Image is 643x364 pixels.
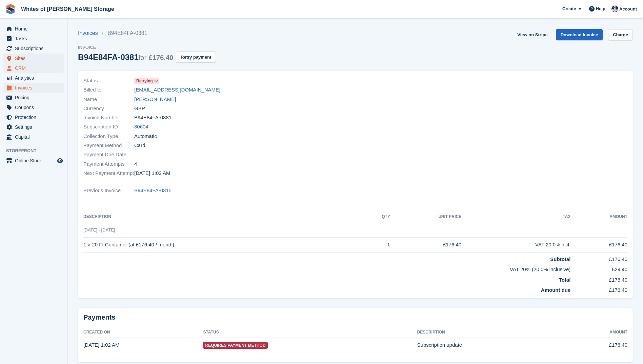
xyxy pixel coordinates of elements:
span: Create [562,5,576,12]
span: Previous Invoice [83,187,134,195]
span: Currency [83,105,134,113]
td: VAT 20% (20.0% inclusive) [83,263,570,274]
a: Retrying [134,77,159,85]
span: 4 [134,160,137,168]
strong: Subtotal [550,256,570,262]
a: 80604 [134,123,148,131]
span: Status [83,77,134,85]
span: Automatic [134,133,157,140]
th: Amount [570,211,627,222]
a: View on Stripe [515,29,550,40]
span: Invoice Number [83,114,134,122]
th: Tax [461,211,570,222]
h2: Payments [83,313,627,322]
span: Sites [15,54,56,63]
td: 1 [364,237,390,252]
a: [EMAIL_ADDRESS][DOMAIN_NAME] [134,86,220,94]
time: 2025-10-07 00:02:24 UTC [134,169,170,177]
th: Description [417,327,566,338]
td: £176.40 [570,237,627,252]
a: Charge [608,29,633,40]
a: Preview store [56,157,64,165]
a: B94E84FA-0315 [134,187,172,195]
strong: Total [559,277,571,283]
td: £176.40 [570,252,627,263]
span: Invoices [15,83,56,93]
a: menu [3,54,64,63]
a: [PERSON_NAME] [134,96,176,103]
a: Download Invoice [556,29,603,40]
th: Unit Price [390,211,461,222]
span: Storefront [6,147,67,154]
span: Card [134,142,145,149]
td: £176.40 [566,338,627,352]
td: 1 × 20 Ft Container (at £176.40 / month) [83,237,364,252]
span: Protection [15,113,56,122]
a: menu [3,113,64,122]
a: menu [3,156,64,165]
span: Help [596,5,605,12]
th: QTY [364,211,390,222]
span: Collection Type [83,133,134,140]
td: £176.40 [570,274,627,284]
a: menu [3,63,64,73]
img: Wendy [611,5,618,12]
span: Capital [15,132,56,142]
a: menu [3,24,64,34]
strong: Amount due [541,287,571,293]
span: Next Payment Attempt [83,169,134,177]
td: £29.40 [570,263,627,274]
th: Description [83,211,364,222]
a: menu [3,83,64,93]
div: VAT 20.0% incl. [461,241,570,249]
span: Subscription ID [83,123,134,131]
th: Amount [566,327,627,338]
td: Subscription update [417,338,566,352]
span: Payment Method [83,142,134,149]
a: menu [3,73,64,83]
a: Whites of [PERSON_NAME] Storage [18,3,117,15]
a: menu [3,122,64,132]
a: menu [3,44,64,53]
button: Retry payment [176,52,216,63]
span: Subscriptions [15,44,56,53]
div: B94E84FA-0381 [78,53,173,62]
th: Created On [83,327,203,338]
span: [DATE] - [DATE] [83,227,115,232]
a: menu [3,93,64,102]
a: menu [3,34,64,43]
th: Status [203,327,417,338]
span: Coupons [15,103,56,112]
span: GBP [134,105,145,113]
span: Home [15,24,56,34]
td: £176.40 [570,284,627,294]
span: Pricing [15,93,56,102]
span: B94E84FA-0381 [134,114,172,122]
a: menu [3,103,64,112]
a: Invoices [78,29,102,37]
span: Invoice [78,44,216,51]
span: Analytics [15,73,56,83]
td: £176.40 [390,237,461,252]
span: for [139,54,146,61]
span: Retrying [136,78,153,84]
span: CRM [15,63,56,73]
span: Payment Attempts [83,160,134,168]
span: Requires Payment Method [203,342,267,349]
nav: breadcrumbs [78,29,216,37]
span: Billed to [83,86,134,94]
img: stora-icon-8386f47178a22dfd0bd8f6a31ec36ba5ce8667c1dd55bd0f319d3a0aa187defe.svg [5,4,16,14]
span: Tasks [15,34,56,43]
a: menu [3,132,64,142]
span: Settings [15,122,56,132]
span: Payment Due Date [83,151,134,159]
span: Online Store [15,156,56,165]
span: £176.40 [149,54,173,61]
span: Name [83,96,134,103]
span: Account [619,6,637,13]
time: 2025-10-01 00:02:13 UTC [83,342,119,348]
